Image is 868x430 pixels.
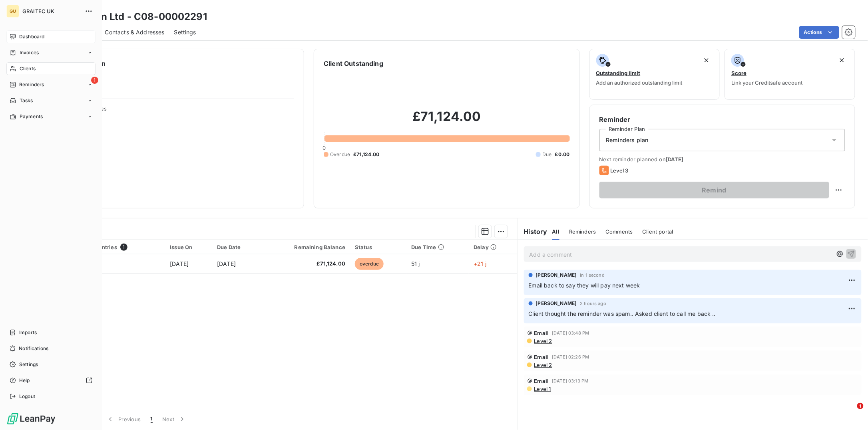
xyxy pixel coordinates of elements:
span: Level 1 [534,386,551,392]
h6: Client information [48,59,294,68]
button: Remind [599,182,829,198]
a: Tasks [6,94,96,107]
span: All [552,228,559,235]
span: Due [542,151,551,158]
span: Comments [606,228,633,235]
a: Imports [6,326,96,339]
span: Help [19,377,30,384]
a: Clients [6,62,96,75]
a: 1Reminders [6,78,96,91]
a: Settings [6,358,96,371]
span: GRAITEC UK [22,8,80,14]
a: Help [6,374,96,387]
h6: Client Outstanding [324,59,383,68]
a: Payments [6,110,96,123]
div: Due Time [411,244,464,250]
span: Payments [20,113,43,120]
span: Level 2 [534,338,552,344]
span: Client Properties [64,105,294,117]
span: [DATE] 02:26 PM [552,355,589,359]
a: Dashboard [6,30,96,43]
h6: Reminder [599,115,845,124]
span: £71,124.00 [266,260,345,268]
span: [PERSON_NAME] [536,300,577,307]
span: 1 [151,415,153,423]
button: Previous [102,411,146,428]
span: Email back to say they will pay next week [529,282,640,289]
a: Invoices [6,46,96,59]
span: 1 [857,403,864,409]
div: GU [6,5,19,18]
span: £0.00 [555,151,570,158]
span: [PERSON_NAME] [536,271,577,279]
button: 1 [146,411,157,428]
span: [DATE] 03:48 PM [552,331,589,335]
span: Email [534,354,549,360]
img: Logo LeanPay [6,412,56,425]
div: Due Date [217,244,256,250]
h2: £71,124.00 [324,109,569,133]
span: Dashboard [19,33,44,40]
span: [DATE] [217,260,236,267]
span: Level 3 [611,167,629,174]
span: Reminders [569,228,596,235]
span: +21 j [474,260,486,267]
iframe: Intercom live chat [841,403,860,422]
h3: Costain Ltd - C08-00002291 [70,10,207,24]
span: Email [534,330,549,336]
div: Issue On [170,244,207,250]
span: Overdue [330,151,350,158]
span: in 1 second [580,273,605,277]
span: [DATE] [666,156,684,162]
h6: History [518,227,547,236]
span: 2 hours ago [580,301,607,306]
button: ScoreLink your Creditsafe account [725,49,855,100]
span: Notifications [19,345,48,352]
span: 1 [120,244,127,251]
span: Email [534,378,549,384]
span: Settings [19,361,38,368]
div: Remaining Balance [266,244,345,250]
span: Client portal [643,228,673,235]
span: [DATE] 03:13 PM [552,378,588,383]
button: Actions [799,26,839,39]
span: Score [731,70,747,76]
span: Reminders plan [606,136,649,144]
span: [DATE] [170,260,189,267]
span: Imports [19,329,37,336]
span: Reminders [19,81,44,88]
div: Delay [474,244,512,250]
span: Contacts & Addresses [105,28,165,36]
span: £71,124.00 [353,151,380,158]
span: Logout [19,393,35,400]
button: Next [157,411,191,428]
span: 1 [91,77,98,84]
span: Invoices [20,49,39,56]
div: Accounting Entries [67,244,160,251]
span: 0 [323,145,326,151]
span: Level 2 [534,362,552,368]
span: Clients [20,65,36,72]
span: Outstanding limit [596,70,641,76]
span: Client thought the reminder was spam.. Asked client to call me back .. [529,310,716,317]
button: Outstanding limitAdd an authorized outstanding limit [589,49,720,100]
span: Add an authorized outstanding limit [596,79,683,86]
span: Link your Creditsafe account [731,79,802,86]
span: Next reminder planned on [599,156,845,162]
div: Status [355,244,402,250]
span: Tasks [20,97,33,104]
span: 51 j [411,260,420,267]
span: overdue [355,258,384,270]
span: Settings [174,28,196,36]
